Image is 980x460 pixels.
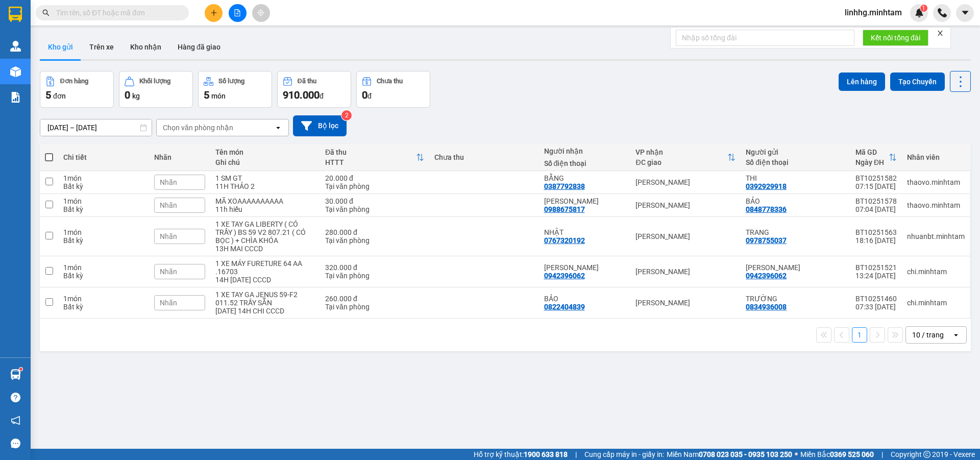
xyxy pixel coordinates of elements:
img: icon-new-feature [915,8,924,17]
div: 1 SM GT [215,174,315,182]
div: 14H 13/10/2025 CCCD [215,276,315,284]
div: chi.minhtam [907,268,965,276]
div: 11H THẢO 2 [215,182,315,190]
div: 20.000 đ [325,174,424,182]
div: 1 món [63,197,144,205]
span: close [937,30,944,37]
span: Kết nối tổng đài [871,32,920,43]
span: đ [367,92,372,100]
div: BẢO [746,197,845,205]
img: phone-icon [938,8,947,17]
div: 1 món [63,228,144,236]
div: BT10251460 [855,295,897,303]
span: Hỗ trợ kỹ thuật: [474,449,568,460]
div: Tại văn phòng [325,205,424,213]
th: Toggle SortBy [630,144,741,171]
div: [PERSON_NAME] [635,178,736,186]
div: [PERSON_NAME] [635,299,736,307]
span: | [881,449,883,460]
button: caret-down [956,4,974,22]
sup: 2 [341,110,352,120]
div: 0942396062 [746,272,787,280]
span: Nhãn [160,178,177,186]
div: Người gửi [746,148,845,156]
span: 910.000 [283,89,320,101]
div: PHƯƠNG QUYÊN [544,197,626,205]
img: warehouse-icon [10,66,21,77]
div: 0392929918 [746,182,787,190]
div: Số lượng [218,78,244,85]
div: thaovo.minhtam [907,178,965,186]
button: Khối lượng0kg [119,71,193,108]
span: 0 [125,89,130,101]
div: 0387792838 [544,182,585,190]
div: BT10251578 [855,197,897,205]
button: Hàng đã giao [169,35,229,59]
div: BẢO NGỌC [746,263,845,272]
sup: 1 [19,368,22,371]
div: BẰNG [544,174,626,182]
div: Tại văn phòng [325,182,424,190]
div: 1 XE MÁY FURETURE 64 AA .16703 [215,259,315,276]
div: 1 món [63,174,144,182]
div: Bất kỳ [63,205,144,213]
div: NHẬT [544,228,626,236]
div: BẢO [544,295,626,303]
div: 10 / trang [912,330,944,340]
span: Nhãn [160,268,177,276]
div: 280.000 đ [325,228,424,236]
div: 1 XE TAY GA LIBERTY ( CÓ TRẦY ) BS 59 V2 807.21 ( CÓ BỌC ) + CHÌA KHÓA [215,220,315,245]
th: Toggle SortBy [850,144,902,171]
div: Ngày ĐH [855,158,889,166]
div: Bất kỳ [63,272,144,280]
button: Trên xe [81,35,122,59]
div: BẢO NGỌC [544,263,626,272]
img: solution-icon [10,92,21,103]
span: kg [132,92,140,100]
button: Kết nối tổng đài [863,30,928,46]
div: 0767320192 [544,236,585,245]
div: 30.000 đ [325,197,424,205]
div: 0822404839 [544,303,585,311]
span: Nhãn [160,299,177,307]
span: ⚪️ [795,452,798,456]
div: Đơn hàng [60,78,88,85]
span: notification [11,416,20,425]
img: warehouse-icon [10,41,21,52]
span: Nhãn [160,232,177,240]
button: plus [205,4,223,22]
span: Miền Bắc [800,449,874,460]
div: 0988675817 [544,205,585,213]
span: caret-down [961,8,970,17]
div: Tại văn phòng [325,236,424,245]
span: đ [320,92,324,100]
input: Tìm tên, số ĐT hoặc mã đơn [56,7,177,18]
div: 0978755037 [746,236,787,245]
div: 07:04 [DATE] [855,205,897,213]
div: Đã thu [298,78,316,85]
img: logo-vxr [9,7,22,22]
span: đơn [53,92,66,100]
div: 0848778336 [746,205,787,213]
div: Số điện thoại [746,158,845,166]
span: Nhãn [160,201,177,209]
div: 07:33 [DATE] [855,303,897,311]
div: 13:24 [DATE] [855,272,897,280]
div: Khối lượng [139,78,170,85]
span: question-circle [11,393,20,402]
strong: 0369 525 060 [830,450,874,458]
div: BT10251521 [855,263,897,272]
div: Bất kỳ [63,303,144,311]
div: Nhãn [154,153,205,161]
span: linhhg.minhtam [837,6,910,19]
span: 1 [922,5,925,12]
div: Người nhận [544,147,626,155]
div: Chưa thu [434,153,533,161]
button: Tạo Chuyến [890,72,945,91]
div: [PERSON_NAME] [635,268,736,276]
button: Chưa thu0đ [356,71,430,108]
div: Chọn văn phòng nhận [163,123,233,133]
button: Đã thu910.000đ [277,71,351,108]
div: 07:15 [DATE] [855,182,897,190]
span: món [211,92,226,100]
